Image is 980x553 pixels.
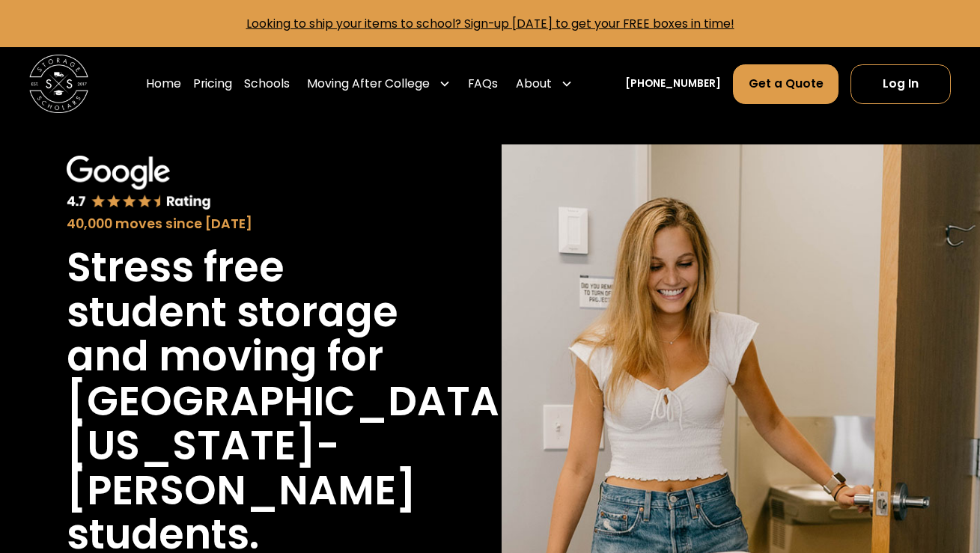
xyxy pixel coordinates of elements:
[516,75,552,93] div: About
[625,76,721,92] a: [PHONE_NUMBER]
[29,55,88,114] img: Storage Scholars main logo
[246,15,734,32] a: Looking to ship your items to school? Sign-up [DATE] to get your FREE boxes in time!
[307,75,430,93] div: Moving After College
[67,156,211,211] img: Google 4.7 star rating
[67,214,411,234] div: 40,000 moves since [DATE]
[67,245,411,379] h1: Stress free student storage and moving for
[67,379,520,513] h1: [GEOGRAPHIC_DATA][US_STATE]-[PERSON_NAME]
[733,64,839,104] a: Get a Quote
[468,64,498,105] a: FAQs
[244,64,290,105] a: Schools
[193,64,232,105] a: Pricing
[146,64,181,105] a: Home
[850,64,951,104] a: Log In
